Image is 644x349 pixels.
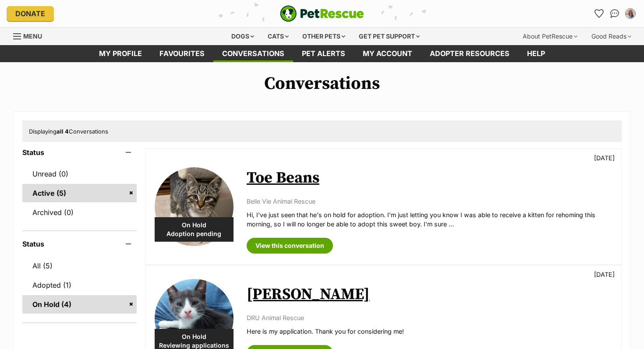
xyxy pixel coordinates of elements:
ul: Account quick links [592,7,637,21]
span: Menu [23,32,42,40]
a: Donate [7,6,54,21]
a: Archived (0) [22,203,137,222]
a: Unread (0) [22,165,137,183]
a: My profile [90,45,151,62]
a: Adopter resources [421,45,518,62]
a: PetRescue [280,5,364,22]
span: Adoption pending [155,229,234,238]
a: My account [354,45,421,62]
img: Toe Beans [155,167,234,246]
a: Adopted (1) [22,276,137,294]
img: logo-e224e6f780fb5917bec1dbf3a21bbac754714ae5b6737aabdf751b685950b380.svg [280,5,364,22]
a: View this conversation [247,238,333,254]
header: Status [22,148,137,156]
div: Good Reads [585,28,637,45]
a: Pet alerts [293,45,354,62]
a: conversations [213,45,293,62]
p: Hi, I've just seen that he's on hold for adoption. I'm just letting you know I was able to receiv... [247,210,612,229]
p: Belle Vie Animal Rescue [247,197,612,206]
p: [DATE] [594,270,615,279]
a: Favourites [592,7,606,21]
a: Menu [13,28,48,43]
a: Favourites [151,45,213,62]
div: Dogs [225,28,260,45]
strong: all 4 [57,128,69,135]
div: Other pets [296,28,351,45]
span: Displaying Conversations [29,128,108,135]
a: [PERSON_NAME] [247,285,370,304]
header: Status [22,240,137,248]
div: Cats [262,28,295,45]
img: chat-41dd97257d64d25036548639549fe6c8038ab92f7586957e7f3b1b290dea8141.svg [610,9,619,18]
p: [DATE] [594,153,615,162]
a: Active (5) [22,184,137,202]
a: Conversations [608,7,622,21]
p: Here is my application. Thank you for considering me! [247,327,612,336]
a: On Hold (4) [22,295,137,314]
a: Help [518,45,554,62]
button: My account [623,7,637,21]
img: Steph profile pic [626,9,635,18]
div: About PetRescue [517,28,584,45]
a: All (5) [22,257,137,275]
a: Toe Beans [247,168,319,188]
div: On Hold [155,217,234,242]
div: Get pet support [353,28,426,45]
p: DRU Animal Rescue [247,313,612,322]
